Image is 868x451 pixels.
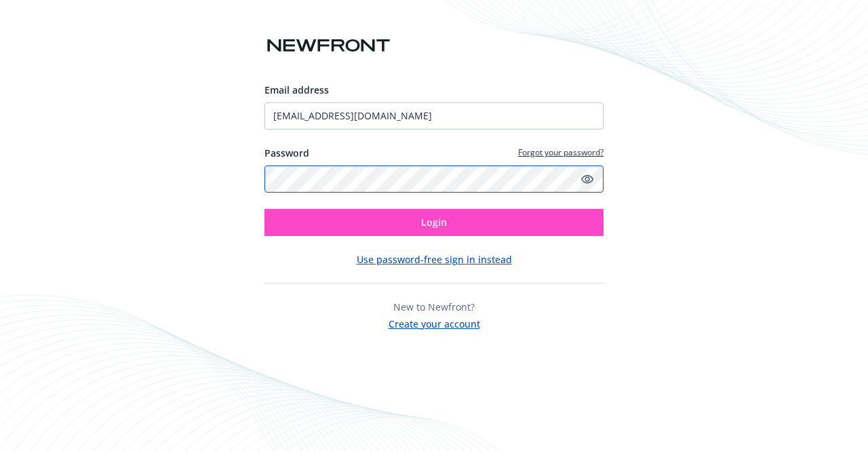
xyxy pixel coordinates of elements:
[357,252,512,267] button: Use password-free sign in instead
[518,146,604,158] a: Forgot your password?
[393,300,475,313] span: New to Newfront?
[264,146,309,160] label: Password
[264,165,604,193] input: Enter your password
[264,34,393,58] img: Newfront logo
[579,171,595,187] a: Show password
[421,216,447,229] span: Login
[264,209,604,236] button: Login
[264,102,604,130] input: Enter your email
[389,314,480,331] button: Create your account
[264,83,329,96] span: Email address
